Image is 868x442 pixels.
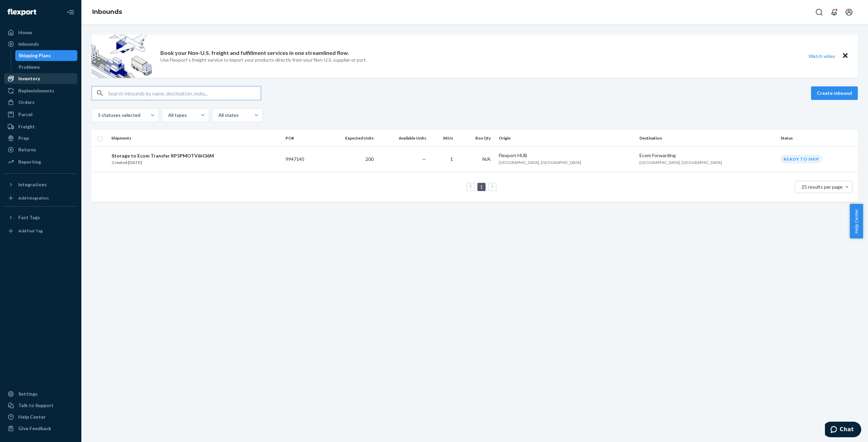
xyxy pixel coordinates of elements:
[15,62,78,72] a: Problems
[18,87,54,94] div: Replenishments
[18,146,36,153] div: Returns
[283,146,322,172] td: 9947145
[18,159,41,165] div: Reporting
[4,39,77,49] a: Inbounds
[450,156,453,162] span: 1
[4,388,77,399] a: Settings
[458,130,496,146] th: Box Qty
[4,412,77,422] a: Help Center
[637,130,778,146] th: Destination
[639,152,775,159] div: Ecom Forwarding
[802,184,843,190] span: 25 results per page
[18,414,46,420] div: Help Center
[4,97,77,108] a: Orders
[811,86,858,100] button: Create inbound
[160,49,349,57] p: Book your Non-U.S. freight and fulfillment services in one streamlined flow.
[18,195,48,201] div: Add Integration
[4,193,77,204] a: Add Integration
[87,2,127,22] ol: breadcrumbs
[19,64,40,70] div: Problems
[19,52,51,59] div: Shipping Plans
[4,121,77,132] a: Freight
[108,86,261,100] input: Search inbounds by name, destination, msku...
[15,50,78,61] a: Shipping Plans
[18,41,39,47] div: Inbounds
[4,179,77,190] button: Integrations
[4,27,77,38] a: Home
[376,130,429,146] th: Available Units
[18,75,40,82] div: Inventory
[167,112,168,119] input: All types
[639,160,722,165] span: [GEOGRAPHIC_DATA], [GEOGRAPHIC_DATA]
[108,130,283,146] th: Shipments
[18,123,35,130] div: Freight
[496,130,637,146] th: Origin
[422,156,426,162] span: —
[18,135,29,142] div: Prep
[781,155,822,163] div: Ready to ship
[4,400,77,411] button: Talk to Support
[4,109,77,120] a: Parcel
[804,51,840,61] button: Watch video
[18,181,47,188] div: Integrations
[112,152,214,159] div: Storage to Ecom Transfer RP5PMOTV6H36M
[7,9,36,16] img: Flexport logo
[4,226,77,236] a: Add Fast Tag
[4,156,77,167] a: Reporting
[4,73,77,84] a: Inventory
[64,5,77,19] button: Close Navigation
[18,99,35,106] div: Orders
[18,402,54,409] div: Talk to Support
[482,156,491,162] span: N/A
[92,8,122,16] a: Inbounds
[850,204,863,238] button: Help Center
[18,214,40,221] div: Fast Tags
[4,85,77,96] a: Replenishments
[479,184,484,190] a: Page 1 is your current page
[429,130,458,146] th: SKUs
[827,5,841,19] button: Open notifications
[322,130,376,146] th: Expected Units
[499,152,634,159] div: Flexport HUB
[4,133,77,144] a: Prep
[218,112,218,119] input: All states
[366,156,374,162] span: 200
[842,5,856,19] button: Open account menu
[778,130,858,146] th: Status
[841,51,850,61] button: Close
[18,29,32,36] div: Home
[825,422,861,439] iframe: Opens a widget where you can chat to one of our agents
[97,112,98,119] input: 5 statuses selected
[18,391,38,397] div: Settings
[812,5,826,19] button: Open Search Box
[18,425,51,432] div: Give Feedback
[4,423,77,434] button: Give Feedback
[4,212,77,223] button: Fast Tags
[18,111,33,118] div: Parcel
[283,130,322,146] th: PO#
[112,159,214,166] div: Created [DATE]
[18,228,43,234] div: Add Fast Tag
[499,160,581,165] span: [GEOGRAPHIC_DATA], [GEOGRAPHIC_DATA]
[4,144,77,155] a: Returns
[160,57,367,63] p: Use Flexport’s freight service to import your products directly from your Non-U.S. supplier or port.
